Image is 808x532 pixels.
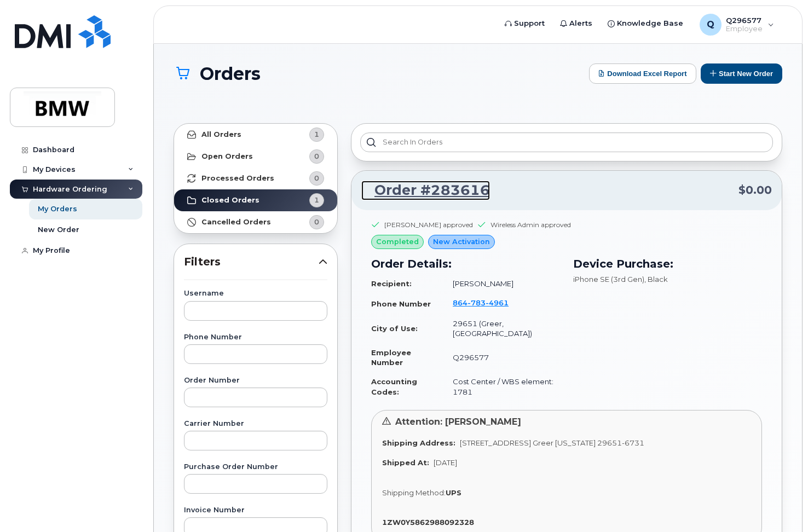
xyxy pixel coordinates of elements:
[443,372,560,401] td: Cost Center / WBS element: 1781
[376,236,419,247] span: completed
[184,334,327,341] label: Phone Number
[361,181,490,200] a: Order #283616
[382,518,478,527] a: 1ZW0Y5862988092328
[314,195,319,205] span: 1
[382,518,474,527] strong: 1ZW0Y5862988092328
[443,343,560,372] td: Q296577
[453,298,509,307] span: 864
[314,173,319,183] span: 0
[443,274,560,293] td: [PERSON_NAME]
[174,124,337,146] a: All Orders1
[201,174,274,183] strong: Processed Orders
[201,152,253,161] strong: Open Orders
[573,256,762,272] h3: Device Purchase:
[371,256,560,272] h3: Order Details:
[201,218,271,227] strong: Cancelled Orders
[701,63,782,84] button: Start New Order
[433,236,490,247] span: New Activation
[314,151,319,161] span: 0
[201,130,241,139] strong: All Orders
[384,220,473,229] div: [PERSON_NAME] approved
[468,298,486,307] span: 783
[200,64,261,83] span: Orders
[174,146,337,167] a: Open Orders0
[460,438,644,447] span: [STREET_ADDRESS] Greer [US_STATE] 29651-6731
[589,63,696,84] button: Download Excel Report
[395,417,521,427] span: Attention: [PERSON_NAME]
[174,167,337,189] a: Processed Orders0
[174,189,337,211] a: Closed Orders1
[184,420,327,427] label: Carrier Number
[738,182,772,198] span: $0.00
[434,458,457,467] span: [DATE]
[360,132,773,152] input: Search in orders
[382,458,429,467] strong: Shipped At:
[644,275,668,284] span: , Black
[573,275,644,284] span: iPhone SE (3rd Gen)
[371,377,417,396] strong: Accounting Codes:
[371,324,418,333] strong: City of Use:
[184,464,327,471] label: Purchase Order Number
[371,299,431,308] strong: Phone Number
[453,298,522,307] a: 8647834961
[371,348,411,367] strong: Employee Number
[174,211,337,233] a: Cancelled Orders0
[201,196,259,205] strong: Closed Orders
[486,298,509,307] span: 4961
[184,507,327,514] label: Invoice Number
[184,377,327,384] label: Order Number
[382,438,455,447] strong: Shipping Address:
[490,220,571,229] div: Wireless Admin approved
[760,484,800,524] iframe: Messenger Launcher
[184,290,327,297] label: Username
[443,314,560,343] td: 29651 (Greer, [GEOGRAPHIC_DATA])
[314,129,319,140] span: 1
[184,254,319,270] span: Filters
[371,279,412,288] strong: Recipient:
[446,488,461,497] strong: UPS
[314,217,319,227] span: 0
[382,488,446,497] span: Shipping Method:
